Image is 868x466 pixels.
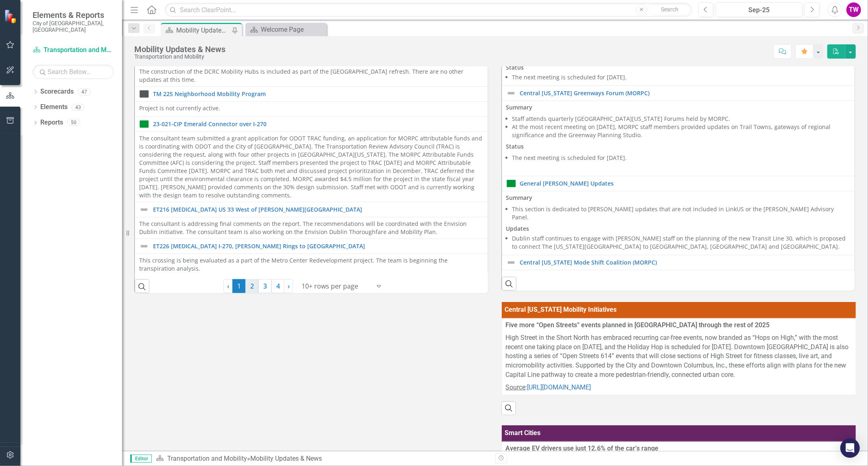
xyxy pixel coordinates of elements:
p: The consultant is addressing final comments on the report. The recommendations will be coordinate... [139,220,483,236]
strong: Average EV drivers use just 12.6% of the car’s range [506,444,659,452]
img: Not Defined [506,258,516,267]
strong: Summary [506,194,533,201]
td: Double-Click to Edit Right Click for Context Menu [135,116,488,131]
td: Double-Click to Edit [502,270,855,350]
span: 1 [232,279,245,293]
li: The next meeting is scheduled for [DATE]. [512,154,851,162]
a: TM 225 Neighborhood Mobility Program [153,91,483,97]
span: ‹ [227,282,229,291]
a: Transportation and Mobility [167,455,247,462]
input: Search Below... [33,65,114,79]
span: › [288,282,290,291]
a: Welcome Page [247,24,325,35]
u: Source [506,383,526,391]
div: Mobility Updates & News [250,455,322,462]
strong: Updates [506,225,529,232]
a: Transportation and Mobility [33,46,114,55]
p: The construction of the DCRC Mobility Hubs is included as part of the [GEOGRAPHIC_DATA] refresh. ... [139,68,483,84]
img: Not Defined [139,241,149,251]
span: Elements & Reports [33,10,114,20]
a: Elements [40,103,68,112]
a: Central [US_STATE] Mode Shift Coalition (MORPC) [520,259,851,265]
button: TW [846,2,861,17]
a: Central [US_STATE] Greenways Forum (MORPC) [520,90,851,96]
td: Double-Click to Edit [135,217,488,238]
li: Dublin staff continues to engage with [PERSON_NAME] staff on the planning of the new Transit Line... [512,234,851,251]
div: » [156,454,489,464]
td: Double-Click to Edit [502,191,855,255]
img: On Target [506,179,516,188]
a: [URL][DOMAIN_NAME] [527,383,591,391]
img: On Target [139,119,149,129]
span: Editor [130,455,152,463]
td: Double-Click to Edit [135,131,488,202]
td: Double-Click to Edit [501,318,856,395]
div: 50 [67,119,80,126]
a: 3 [258,279,271,293]
td: Double-Click to Edit [135,254,488,275]
div: Mobility Updates & News [176,25,230,35]
p: This crossing is being evaluated as a part of the Metro Center Redevelopment project. The team is... [139,256,483,273]
a: 2 [245,279,258,293]
p: : [506,381,852,392]
span: Search [661,6,678,13]
td: Double-Click to Edit [135,101,488,116]
img: Not Defined [139,205,149,214]
img: Not Started [139,89,149,99]
div: Transportation and Mobility [134,54,225,60]
td: Double-Click to Edit [135,65,488,86]
div: 43 [72,104,85,111]
p: The consultant team submitted a grant application for ODOT TRAC funding, an application for MORPC... [139,134,483,199]
img: Not Defined [506,88,516,98]
p: High Street in the Short North has embraced recurring car-free events, now branded as “Hops on Hi... [506,332,852,381]
li: Staff attends quarterly [GEOGRAPHIC_DATA][US_STATE] Forums held by MORPC. [512,115,851,123]
li: At the most recent meeting on [DATE], MORPC staff members provided updates on Trail Towns, gatewa... [512,123,851,139]
div: Welcome Page [261,24,325,35]
input: Search ClearPoint... [165,3,692,17]
a: 23-021-CIP Emerald Connector over I-270 [153,121,483,127]
img: ClearPoint Strategy [4,9,18,24]
strong: Summary [506,103,533,111]
td: Double-Click to Edit Right Click for Context Menu [502,86,855,101]
a: ET226 [MEDICAL_DATA] I-270, [PERSON_NAME] Rings to [GEOGRAPHIC_DATA] [153,243,483,249]
strong: Status [506,142,524,150]
td: Double-Click to Edit Right Click for Context Menu [502,176,855,191]
button: Sep-25 [716,2,802,17]
li: This section is dedicated to [PERSON_NAME] updates that are not included in LinkUS or the [PERSON... [512,205,851,221]
td: Double-Click to Edit Right Click for Context Menu [135,202,488,217]
td: Double-Click to Edit Right Click for Context Menu [135,86,488,101]
td: Double-Click to Edit [502,101,855,176]
small: City of [GEOGRAPHIC_DATA], [GEOGRAPHIC_DATA] [33,20,114,33]
a: Scorecards [40,87,74,96]
div: 47 [78,88,91,95]
strong: Status [506,63,524,71]
strong: Five more “Open Streets” events planned in [GEOGRAPHIC_DATA] through the rest of 2025 [506,321,770,329]
button: Search [649,4,690,15]
li: The next meeting is scheduled for [DATE]. [512,73,851,81]
div: Sep-25 [719,5,800,15]
a: ET216 [MEDICAL_DATA] US 33 West of [PERSON_NAME][GEOGRAPHIC_DATA] [153,206,483,212]
td: Double-Click to Edit Right Click for Context Menu [135,238,488,254]
a: General [PERSON_NAME] Updates [520,180,851,186]
p: Project is not currently active. [139,104,483,112]
a: Reports [40,118,63,127]
td: Double-Click to Edit Right Click for Context Menu [502,255,855,270]
a: 4 [271,279,284,293]
div: Mobility Updates & News [134,45,225,54]
div: Open Intercom Messenger [840,438,860,458]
